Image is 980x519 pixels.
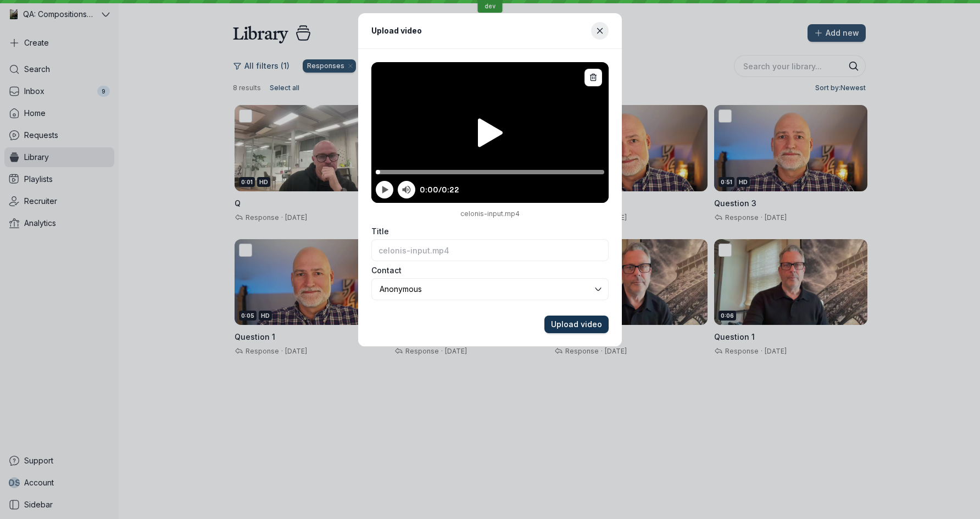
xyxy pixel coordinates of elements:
[371,239,609,261] input: celonis-input.mp4
[378,283,593,295] input: Select a contact...
[544,316,609,333] button: Upload video
[371,226,389,237] span: Title
[551,319,602,330] span: Upload video
[371,209,609,218] p: celonis-input.mp4
[584,69,602,86] button: Remove
[591,22,609,40] button: Close modal
[371,265,402,276] span: Contact
[371,24,422,37] h1: Upload video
